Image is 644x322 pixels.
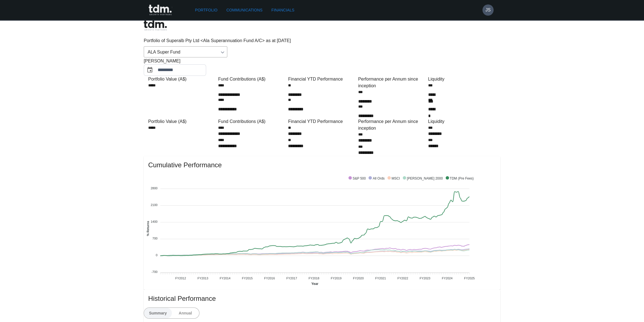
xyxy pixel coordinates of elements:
[144,64,155,76] button: Choose date, selected date is Jul 31, 2025
[419,277,430,280] tspan: FY2023
[375,277,386,280] tspan: FY2021
[428,118,496,125] div: Liquidity
[224,5,265,15] a: Communications
[264,277,275,280] tspan: FY2016
[348,176,366,180] span: S&P 500
[309,277,319,280] tspan: FY2018
[428,76,496,83] div: Liquidity
[311,282,319,286] text: Year
[482,4,494,16] button: JS
[353,277,364,280] tspan: FY2020
[152,236,157,240] tspan: 700
[220,277,231,280] tspan: FY2014
[144,46,227,57] div: ALA Super Fund
[387,176,400,180] span: MSCI
[193,5,220,15] a: Portfolio
[148,294,496,303] span: Historical Performance
[331,277,341,280] tspan: FY2019
[358,76,426,89] div: Performance per Annum since inception
[148,161,496,170] span: Cumulative Performance
[464,277,475,280] tspan: FY2025
[197,277,208,280] tspan: FY2013
[403,176,443,180] span: [PERSON_NAME] 2000
[288,118,356,125] div: Financial YTD Performance
[486,7,491,13] h6: JS
[144,308,199,319] div: text alignment
[397,277,408,280] tspan: FY2022
[151,186,157,190] tspan: 2800
[286,277,297,280] tspan: FY2017
[288,76,356,83] div: Financial YTD Performance
[156,253,157,257] tspan: 0
[148,118,216,125] div: Portfolio Value (A$)
[146,221,150,236] text: % Returns
[151,203,157,206] tspan: 2100
[172,308,199,318] button: Annual
[369,176,385,180] span: All Ords
[218,76,286,83] div: Fund Contributions (A$)
[175,277,186,280] tspan: FY2012
[446,176,474,180] span: TDM (Pre Fees)
[242,277,253,280] tspan: FY2015
[218,118,286,125] div: Fund Contributions (A$)
[269,5,296,15] a: Financials
[144,37,500,44] p: Portfolio of Superalb Pty Ltd <Ala Superannuation Fund A/C> as at [DATE]
[358,118,426,132] div: Performance per Annum since inception
[148,76,216,83] div: Portfolio Value (A$)
[144,58,180,64] span: [PERSON_NAME]
[151,270,157,273] tspan: -700
[442,277,453,280] tspan: FY2024
[151,220,157,223] tspan: 1400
